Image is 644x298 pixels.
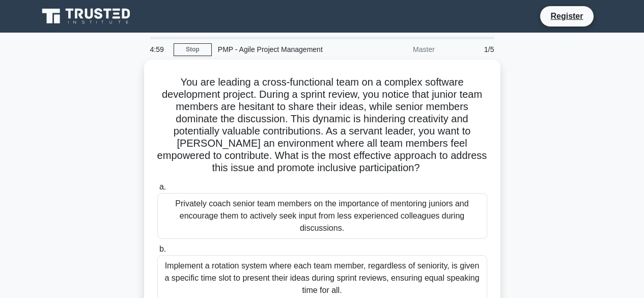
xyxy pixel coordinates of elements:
[544,10,589,22] a: Register
[174,43,212,56] a: Stop
[212,39,352,60] div: PMP - Agile Project Management
[144,39,174,60] div: 4:59
[352,39,441,60] div: Master
[156,76,488,175] h5: You are leading a cross-functional team on a complex software development project. During a sprin...
[441,39,500,60] div: 1/5
[159,245,166,253] span: b.
[157,193,487,239] div: Privately coach senior team members on the importance of mentoring juniors and encourage them to ...
[159,182,166,191] span: a.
